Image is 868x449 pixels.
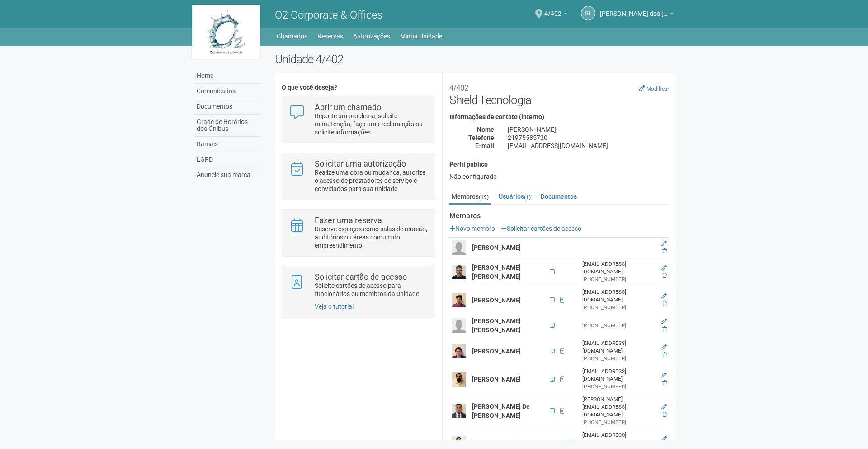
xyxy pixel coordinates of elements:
a: Editar membro [661,344,667,350]
h2: Shield Tecnologia [449,80,669,107]
a: Solicitar uma autorização Realize uma obra ou mudança, autorize o acesso de prestadores de serviç... [289,160,428,193]
a: Excluir membro [662,411,667,418]
div: Não configurado [449,172,669,181]
strong: E-mail [475,142,494,149]
div: [PHONE_NUMBER] [582,304,655,311]
a: Editar membro [661,372,667,378]
a: Excluir membro [662,272,667,279]
strong: Membros [449,212,669,220]
a: Editar membro [661,240,667,247]
a: Editar membro [661,318,667,325]
div: [EMAIL_ADDRESS][DOMAIN_NAME] [582,431,655,447]
strong: Fazer uma reserva [315,215,382,225]
strong: [PERSON_NAME] [PERSON_NAME] [472,264,521,280]
a: Documentos [194,99,261,115]
h2: Unidade 4/402 [275,53,676,66]
a: Editar membro [661,436,667,442]
div: [PHONE_NUMBER] [582,419,655,426]
strong: Solicitar cartão de acesso [315,272,407,282]
div: [EMAIL_ADDRESS][DOMAIN_NAME] [582,260,655,276]
span: Gabriel Lemos Carreira dos Reis [600,1,668,17]
h4: Perfil público [449,161,669,168]
a: Comunicados [194,84,261,99]
div: [PERSON_NAME][EMAIL_ADDRESS][DOMAIN_NAME] [582,396,655,419]
div: [EMAIL_ADDRESS][DOMAIN_NAME] [501,142,676,150]
a: Abrir um chamado Reporte um problema, solicite manutenção, faça uma reclamação ou solicite inform... [289,103,428,136]
div: [PHONE_NUMBER] [582,355,655,363]
a: Editar membro [661,293,667,299]
strong: [PERSON_NAME] [472,439,521,447]
img: user.png [452,372,466,387]
strong: Nome [477,126,494,133]
a: Chamados [277,30,307,43]
a: Excluir membro [662,326,667,332]
p: Reserve espaços como salas de reunião, auditórios ou áreas comum do empreendimento. [315,225,428,249]
div: [PHONE_NUMBER] [582,383,655,391]
div: [EMAIL_ADDRESS][DOMAIN_NAME] [582,339,655,355]
strong: Abrir um chamado [315,102,381,112]
strong: [PERSON_NAME] [472,376,521,383]
a: Autorizações [353,30,390,43]
a: Grade de Horários dos Ônibus [194,115,261,137]
div: [PHONE_NUMBER] [582,322,655,330]
a: Excluir membro [662,352,667,358]
a: Ramais [194,137,261,152]
a: 4/402 [544,11,567,19]
strong: [PERSON_NAME] [PERSON_NAME] [472,317,521,334]
a: Fazer uma reserva Reserve espaços como salas de reunião, auditórios ou áreas comum do empreendime... [289,216,428,249]
strong: Solicitar uma autorização [315,159,406,168]
p: Realize uma obra ou mudança, autorize o acesso de prestadores de serviço e convidados para sua un... [315,168,428,193]
a: GL [581,6,595,20]
img: user.png [452,293,466,307]
small: (1) [524,194,531,200]
a: Reservas [317,30,343,43]
a: Home [194,68,261,84]
div: [PHONE_NUMBER] [582,276,655,283]
a: Membros(19) [449,190,491,205]
h4: O que você deseja? [282,84,435,91]
img: user.png [452,344,466,358]
a: Anuncie sua marca [194,167,261,182]
a: Modificar [639,85,669,92]
div: 21975585720 [501,134,676,142]
strong: [PERSON_NAME] [472,296,521,304]
span: 4/402 [544,1,561,17]
a: Novo membro [449,225,495,232]
a: Excluir membro [662,248,667,254]
strong: [PERSON_NAME] De [PERSON_NAME] [472,403,530,419]
a: Usuários(1) [496,190,533,203]
div: [PERSON_NAME] [501,125,676,134]
img: user.png [452,404,466,418]
a: LGPD [194,152,261,167]
a: Minha Unidade [400,30,442,43]
a: Veja o tutorial [315,303,354,310]
small: Modificar [646,86,669,92]
div: [EMAIL_ADDRESS][DOMAIN_NAME] [582,288,655,304]
img: logo.jpg [192,5,260,59]
p: Solicite cartões de acesso para funcionários ou membros da unidade. [315,282,428,298]
a: Solicitar cartões de acesso [501,225,581,232]
strong: Telefone [468,134,494,141]
span: O2 Corporate & Offices [275,9,382,21]
strong: [PERSON_NAME] [472,244,521,251]
div: [EMAIL_ADDRESS][DOMAIN_NAME] [582,368,655,383]
small: (19) [479,194,489,200]
a: Excluir membro [662,380,667,386]
a: [PERSON_NAME] dos [PERSON_NAME] [600,11,674,19]
img: user.png [452,240,466,255]
a: Editar membro [661,265,667,271]
a: Documentos [538,190,579,203]
p: Reporte um problema, solicite manutenção, faça uma reclamação ou solicite informações. [315,112,428,136]
a: Editar membro [661,404,667,410]
a: Excluir membro [662,301,667,307]
img: user.png [452,265,466,279]
small: 4/402 [449,83,468,92]
a: Solicitar cartão de acesso Solicite cartões de acesso para funcionários ou membros da unidade. [289,273,428,298]
strong: [PERSON_NAME] [472,348,521,355]
h4: Informações de contato (interno) [449,114,669,120]
img: user.png [452,318,466,333]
